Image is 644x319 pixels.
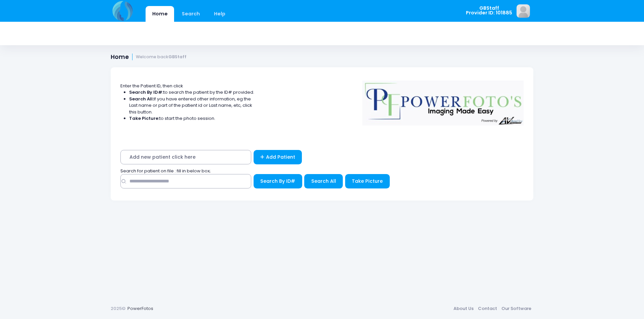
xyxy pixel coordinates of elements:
[311,178,336,184] span: Search All
[466,6,512,15] span: GBStaff Provider ID: 101885
[129,96,255,115] li: If you have entered other information, eg the Last name or part of the patient id or Last name, e...
[352,178,383,184] span: Take Picture
[120,168,211,174] span: Search for patient on file : fill in below box;
[499,303,533,315] a: Our Software
[260,178,295,184] span: Search By ID#
[359,76,527,126] img: Logo
[451,303,476,315] a: About Us
[517,4,530,18] img: image
[127,305,153,312] a: PowerFotos
[345,174,390,188] button: Take Picture
[120,83,183,89] span: Enter the Patient ID, then click
[304,174,343,188] button: Search All
[175,6,206,22] a: Search
[129,115,255,122] li: to start the photo session.
[136,55,186,60] small: Welcome back
[120,150,251,164] span: Add new patient click here
[168,54,186,60] strong: GBStaff
[111,305,125,312] span: 2025©
[254,150,302,164] a: Add Patient
[254,174,302,188] button: Search By ID#
[476,303,499,315] a: Contact
[111,54,186,61] h1: Home
[129,115,159,122] strong: Take Picture:
[129,89,255,96] li: to search the patient by the ID# provided.
[208,6,232,22] a: Help
[129,96,154,102] strong: Search All:
[129,89,163,95] strong: Search By ID#:
[146,6,174,22] a: Home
